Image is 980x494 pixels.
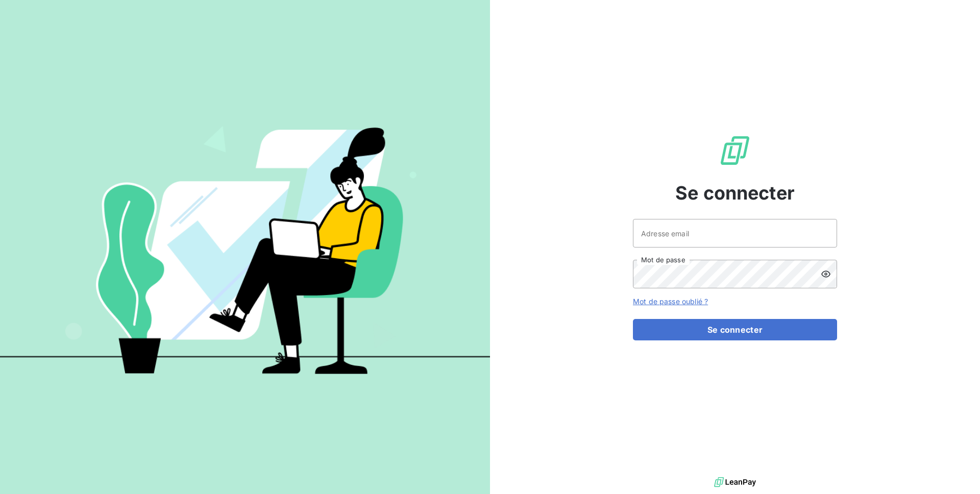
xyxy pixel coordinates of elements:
img: logo [714,475,756,490]
button: Se connecter [633,319,837,340]
input: placeholder [633,219,837,248]
img: Logo LeanPay [719,134,751,167]
span: Se connecter [675,179,795,207]
a: Mot de passe oublié ? [633,297,708,306]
